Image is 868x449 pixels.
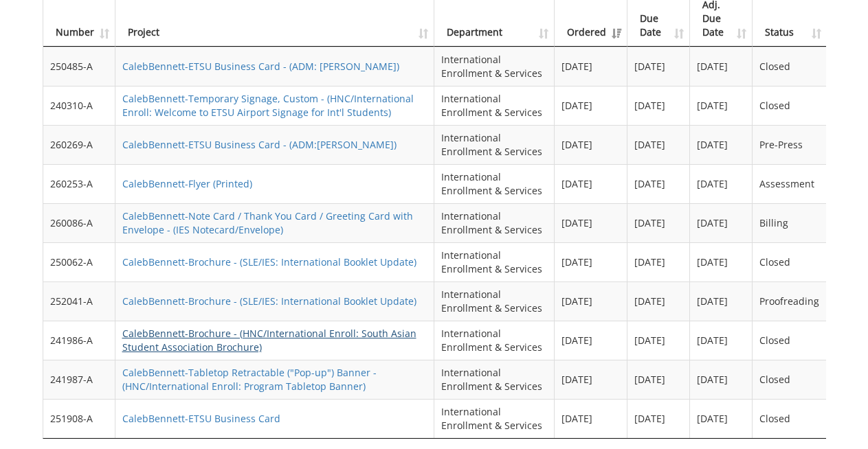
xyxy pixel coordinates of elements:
td: [DATE] [690,86,753,125]
td: [DATE] [555,360,627,399]
td: [DATE] [555,86,627,125]
td: Closed [753,321,826,360]
td: International Enrollment & Services [434,399,555,438]
td: Closed [753,399,826,438]
td: 260253-A [43,164,115,203]
td: [DATE] [690,242,753,281]
td: [DATE] [690,281,753,321]
td: [DATE] [555,47,627,86]
td: Assessment [753,164,826,203]
td: [DATE] [627,203,690,242]
td: [DATE] [627,164,690,203]
td: 250062-A [43,242,115,281]
td: 251908-A [43,399,115,438]
td: Closed [753,360,826,399]
td: International Enrollment & Services [434,321,555,360]
a: CalebBennett-Temporary Signage, Custom - (HNC/International Enroll: Welcome to ETSU Airport Signa... [122,92,414,119]
td: [DATE] [690,164,753,203]
a: CalebBennett-Tabletop Retractable ("Pop-up") Banner - (HNC/International Enroll: Program Tabletop... [122,366,377,393]
td: [DATE] [627,360,690,399]
td: [DATE] [555,203,627,242]
a: CalebBennett-ETSU Business Card - (ADM:[PERSON_NAME]) [122,138,397,151]
td: Closed [753,86,826,125]
td: International Enrollment & Services [434,360,555,399]
td: [DATE] [555,399,627,438]
td: [DATE] [555,125,627,164]
a: CalebBennett-Brochure - (SLE/IES: International Booklet Update) [122,295,416,308]
td: 252041-A [43,281,115,321]
td: International Enrollment & Services [434,86,555,125]
td: [DATE] [627,399,690,438]
td: [DATE] [555,164,627,203]
td: [DATE] [555,281,627,321]
td: 260269-A [43,125,115,164]
td: International Enrollment & Services [434,164,555,203]
td: [DATE] [627,86,690,125]
td: [DATE] [555,321,627,360]
a: CalebBennett-Note Card / Thank You Card / Greeting Card with Envelope - (IES Notecard/Envelope) [122,209,413,236]
td: Proofreading [753,281,826,321]
td: [DATE] [690,47,753,86]
td: [DATE] [690,360,753,399]
a: CalebBennett-Brochure - (SLE/IES: International Booklet Update) [122,255,416,268]
td: International Enrollment & Services [434,203,555,242]
td: 260086-A [43,203,115,242]
td: 240310-A [43,86,115,125]
a: CalebBennett-Brochure - (HNC/International Enroll: South Asian Student Association Brochure) [122,327,416,354]
td: [DATE] [690,203,753,242]
td: International Enrollment & Services [434,125,555,164]
a: CalebBennett-ETSU Business Card [122,412,280,425]
td: [DATE] [555,242,627,281]
td: Closed [753,242,826,281]
td: [DATE] [627,47,690,86]
td: 241987-A [43,360,115,399]
a: CalebBennett-Flyer (Printed) [122,177,252,190]
td: [DATE] [690,399,753,438]
td: International Enrollment & Services [434,47,555,86]
td: Closed [753,47,826,86]
a: CalebBennett-ETSU Business Card - (ADM: [PERSON_NAME]) [122,60,399,73]
td: [DATE] [627,242,690,281]
td: International Enrollment & Services [434,281,555,321]
td: 250485-A [43,47,115,86]
td: Pre-Press [753,125,826,164]
td: [DATE] [690,125,753,164]
td: [DATE] [690,321,753,360]
td: Billing [753,203,826,242]
td: [DATE] [627,281,690,321]
td: 241986-A [43,321,115,360]
td: International Enrollment & Services [434,242,555,281]
td: [DATE] [627,125,690,164]
td: [DATE] [627,321,690,360]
